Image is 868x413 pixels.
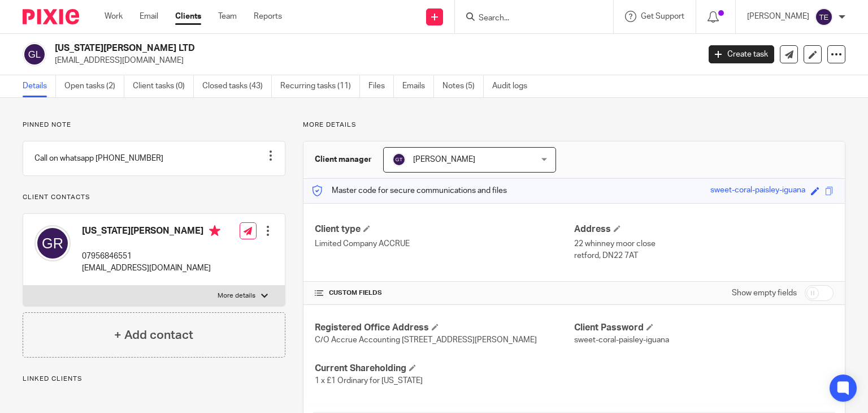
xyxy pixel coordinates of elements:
[413,156,475,164] span: [PERSON_NAME]
[23,9,79,24] img: Pixie
[312,185,507,196] p: Master code for secure communications and files
[315,336,537,344] span: C/O Accrue Accounting [STREET_ADDRESS][PERSON_NAME]
[710,184,805,197] div: sweet-coral-paisley-iguana
[747,11,809,22] p: [PERSON_NAME]
[23,121,285,130] p: Pinned note
[82,251,220,262] p: 07956846551
[218,11,237,22] a: Team
[574,250,834,261] p: retford, DN22 7AT
[82,263,220,274] p: [EMAIL_ADDRESS][DOMAIN_NAME]
[133,75,194,97] a: Client tasks (0)
[140,11,158,22] a: Email
[23,193,285,202] p: Client contacts
[574,322,834,334] h4: Client Password
[23,42,46,66] img: svg%3E
[280,75,360,97] a: Recurring tasks (11)
[202,75,272,97] a: Closed tasks (43)
[574,336,669,344] span: sweet-coral-paisley-iguana
[34,225,71,261] img: svg%3E
[392,153,406,166] img: svg%3E
[574,223,834,235] h4: Address
[55,55,692,66] p: [EMAIL_ADDRESS][DOMAIN_NAME]
[315,238,574,249] p: Limited Company ACCRUE
[492,75,536,97] a: Audit logs
[315,223,574,235] h4: Client type
[574,238,834,249] p: 22 whinney moor close
[402,75,434,97] a: Emails
[55,42,565,54] h2: [US_STATE][PERSON_NAME] LTD
[82,225,220,239] h4: [US_STATE][PERSON_NAME]
[254,11,282,22] a: Reports
[315,363,574,375] h4: Current Shareholding
[315,377,423,385] span: 1 x £1 Ordinary for [US_STATE]
[114,326,193,344] h4: + Add contact
[815,8,833,26] img: svg%3E
[23,75,56,97] a: Details
[732,287,797,299] label: Show empty fields
[209,225,220,236] i: Primary
[303,121,845,130] p: More details
[315,154,372,165] h3: Client manager
[23,375,285,384] p: Linked clients
[442,75,484,97] a: Notes (5)
[175,11,201,22] a: Clients
[315,322,574,334] h4: Registered Office Address
[709,45,774,63] a: Create task
[478,14,579,24] input: Search
[218,291,255,300] p: More details
[368,75,394,97] a: Files
[105,11,123,22] a: Work
[641,12,684,20] span: Get Support
[315,289,574,298] h4: CUSTOM FIELDS
[64,75,124,97] a: Open tasks (2)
